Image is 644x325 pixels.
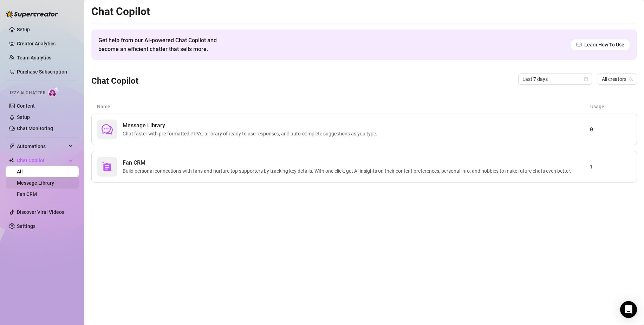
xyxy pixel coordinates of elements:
span: Last 7 days [522,74,588,84]
a: Creator Analytics [17,38,73,49]
a: Chat Monitoring [17,126,53,131]
img: AI Chatter [48,87,59,97]
img: logo-BBDzfeDw.svg [6,11,58,18]
span: Message Library [123,121,380,130]
h2: Chat Copilot [91,5,637,18]
a: Learn How To Use [571,39,630,50]
span: comment [102,124,113,135]
img: Chat Copilot [9,158,14,163]
a: Fan CRM [17,191,37,197]
span: thunderbolt [9,144,15,149]
a: Team Analytics [17,55,51,60]
a: Purchase Subscription [17,69,67,75]
span: calendar [584,77,588,81]
div: Open Intercom Messenger [620,301,637,318]
span: Build personal connections with fans and nurture top supporters by tracking key details. With one... [123,167,574,175]
article: Name [97,103,590,110]
article: 0 [590,125,631,134]
span: Get help from our AI-powered Chat Copilot and become an efficient chatter that sells more. [98,36,234,53]
a: Message Library [17,180,54,186]
article: Usage [590,103,631,110]
span: Fan CRM [123,159,574,167]
span: read [577,42,581,47]
span: Chat faster with pre-formatted PPVs, a library of ready to use responses, and auto-complete sugge... [123,130,380,138]
a: Settings [17,223,35,229]
span: Learn How To Use [584,41,624,49]
span: All creators [602,74,633,84]
img: svg%3e [102,161,113,172]
a: Setup [17,114,30,120]
span: team [629,77,633,81]
span: Chat Copilot [17,155,67,166]
a: Setup [17,27,30,32]
span: Automations [17,141,67,152]
article: 1 [590,162,631,171]
a: Content [17,103,35,109]
a: Discover Viral Videos [17,209,64,215]
h3: Chat Copilot [91,76,138,87]
span: Izzy AI Chatter [10,90,45,96]
a: All [17,169,23,174]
